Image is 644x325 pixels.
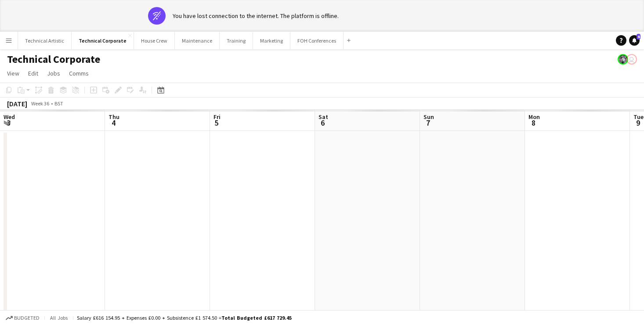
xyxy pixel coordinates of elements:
a: 4 [629,35,640,46]
span: 6 [317,118,328,128]
span: Jobs [47,69,60,77]
span: 9 [632,118,644,128]
span: Mon [528,113,540,121]
a: View [4,68,23,79]
button: FOH Conferences [290,32,344,49]
app-user-avatar: Liveforce Admin [626,54,637,65]
span: Thu [109,113,119,121]
span: All jobs [48,314,69,321]
div: You have lost connection to the internet. The platform is offline. [173,12,339,20]
button: Technical Corporate [72,32,134,49]
div: BST [54,100,63,107]
span: Week 36 [29,100,51,107]
div: Salary £616 154.95 + Expenses £0.00 + Subsistence £1 574.50 = [77,314,292,321]
button: Technical Artistic [18,32,72,49]
h1: Technical Corporate [7,53,100,66]
span: Wed [4,113,15,121]
span: View [7,69,19,77]
span: 7 [422,118,434,128]
app-user-avatar: Krisztian PERM Vass [618,54,628,65]
button: Marketing [253,32,290,49]
span: Edit [28,69,38,77]
a: Edit [25,68,42,79]
span: Total Budgeted £617 729.45 [221,314,292,321]
button: House Crew [134,32,175,49]
button: Training [220,32,253,49]
span: Sun [423,113,434,121]
span: Tue [633,113,644,121]
span: 4 [107,118,119,128]
div: [DATE] [7,99,27,108]
button: Maintenance [175,32,220,49]
span: Budgeted [14,315,40,321]
a: Comms [65,68,92,79]
span: 5 [212,118,221,128]
button: Budgeted [4,313,41,323]
span: 4 [637,34,640,40]
span: Sat [318,113,328,121]
span: Fri [213,113,221,121]
span: 3 [2,118,15,128]
a: Jobs [43,68,64,79]
span: Comms [69,69,89,77]
span: 8 [527,118,540,128]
